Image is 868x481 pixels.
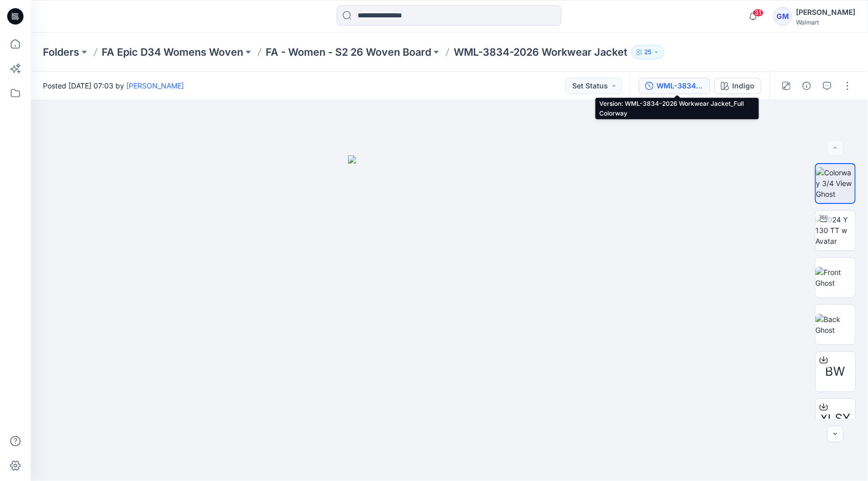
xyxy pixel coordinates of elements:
[773,7,792,26] div: GM
[714,78,761,94] button: Indigo
[454,45,627,59] p: WML-3834-2026 Workwear Jacket
[656,80,703,91] div: WML-3834-2026 Workwear Jacket_Full Colorway
[639,78,710,94] button: WML-3834-2026 Workwear Jacket_Full Colorway
[631,45,664,59] button: 25
[815,267,855,288] img: Front Ghost
[266,45,431,59] a: FA - Women - S2 26 Woven Board
[815,314,855,335] img: Back Ghost
[102,45,243,59] a: FA Epic D34 Womens Woven
[753,9,764,17] span: 31
[126,81,184,90] a: [PERSON_NAME]
[815,214,855,246] img: 2024 Y 130 TT w Avatar
[644,47,651,58] p: 25
[796,18,855,26] div: Walmart
[732,80,755,91] div: Indigo
[820,409,851,428] span: XLSX
[799,78,815,94] button: Details
[43,80,184,91] span: Posted [DATE] 07:03 by
[43,45,79,59] a: Folders
[816,167,855,199] img: Colorway 3/4 View Ghost
[826,362,846,381] span: BW
[796,6,855,18] div: [PERSON_NAME]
